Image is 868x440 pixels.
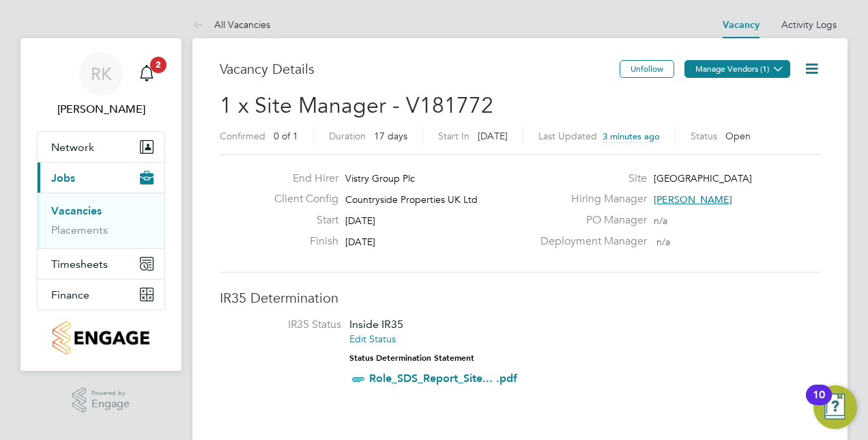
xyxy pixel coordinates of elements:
[813,385,857,429] button: Open Resource Center, 10 new notifications
[263,192,338,206] label: Client Config
[656,236,670,248] span: n/a
[369,372,517,385] a: Role_SDS_Report_Site... .pdf
[37,101,165,118] span: Roisin Kelly
[220,130,265,142] label: Confirmed
[220,92,493,119] span: 1 x Site Manager - V181772
[233,318,341,332] label: IR35 Status
[53,321,149,355] img: countryside-properties-logo-retina.png
[51,204,102,217] a: Vacancies
[133,52,160,96] a: 2
[345,215,375,227] span: [DATE]
[192,18,270,31] a: All Vacancies
[438,130,469,142] label: Start In
[478,130,508,142] span: [DATE]
[20,38,182,371] nav: Main navigation
[374,130,407,142] span: 17 days
[532,234,647,249] label: Deployment Manager
[349,353,474,363] strong: Status Determination Statement
[91,398,130,410] span: Engage
[150,57,167,73] span: 2
[91,65,112,83] span: RK
[38,132,164,162] button: Network
[532,171,647,186] label: Site
[51,223,108,236] a: Placements
[345,172,415,184] span: Vistry Group Plc
[263,213,338,228] label: Start
[349,333,396,345] a: Edit Status
[813,395,825,413] div: 10
[532,192,647,206] label: Hiring Manager
[220,289,820,307] h3: IR35 Determination
[654,193,732,206] span: [PERSON_NAME]
[781,18,837,31] a: Activity Logs
[38,163,164,193] button: Jobs
[603,130,660,142] span: 3 minutes ago
[274,130,298,142] span: 0 of 1
[684,60,790,78] button: Manage Vendors (1)
[723,19,759,31] a: Vacancy
[38,193,164,248] div: Jobs
[725,130,751,142] span: Open
[263,171,338,186] label: End Hirer
[37,321,165,355] a: Go to home page
[532,213,647,228] label: PO Manager
[72,387,130,413] a: Powered byEngage
[91,387,130,399] span: Powered by
[51,171,75,184] span: Jobs
[220,60,620,78] h3: Vacancy Details
[38,249,164,279] button: Timesheets
[37,52,165,118] a: RK[PERSON_NAME]
[329,130,366,142] label: Duration
[345,236,375,248] span: [DATE]
[654,172,752,184] span: [GEOGRAPHIC_DATA]
[51,141,94,154] span: Network
[620,60,674,78] button: Unfollow
[345,193,478,206] span: Countryside Properties UK Ltd
[691,130,717,142] label: Status
[51,258,108,271] span: Timesheets
[263,234,338,249] label: Finish
[38,279,164,310] button: Finance
[654,215,667,227] span: n/a
[349,318,403,331] span: Inside IR35
[538,130,597,142] label: Last Updated
[51,288,89,301] span: Finance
